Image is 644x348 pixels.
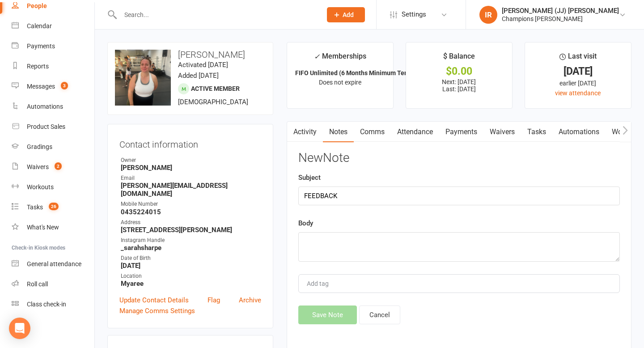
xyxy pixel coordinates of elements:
[178,72,219,80] time: Added [DATE]
[27,301,66,308] div: Class check-in
[298,172,321,183] label: Subject
[27,103,63,110] div: Automations
[12,97,94,117] a: Automations
[12,16,94,36] a: Calendar
[119,295,189,306] a: Update Contact Details
[121,182,261,198] strong: [PERSON_NAME][EMAIL_ADDRESS][DOMAIN_NAME]
[12,274,94,294] a: Roll call
[314,52,320,61] i: ✓
[178,61,228,69] time: Activated [DATE]
[314,51,366,67] div: Memberships
[12,197,94,217] a: Tasks 26
[12,56,94,76] a: Reports
[327,7,365,22] button: Add
[9,318,30,339] div: Open Intercom Messenger
[298,151,620,165] h3: New Note
[121,156,261,165] div: Owner
[27,63,49,70] div: Reports
[12,254,94,274] a: General attendance kiosk mode
[121,164,261,172] strong: [PERSON_NAME]
[319,79,361,86] span: Does not expire
[121,254,261,263] div: Date of Birth
[121,174,261,182] div: Email
[27,260,81,267] div: General attendance
[402,4,426,25] span: Settings
[391,122,439,142] a: Attendance
[121,272,261,280] div: Location
[118,8,315,21] input: Search...
[502,15,619,23] div: Champions [PERSON_NAME]
[12,137,94,157] a: Gradings
[27,123,65,130] div: Product Sales
[27,163,49,170] div: Waivers
[343,11,354,18] span: Add
[27,224,59,231] div: What's New
[115,50,171,106] img: image1729591634.png
[414,67,504,76] div: $0.00
[208,295,220,306] a: Flag
[119,306,195,316] a: Manage Comms Settings
[61,82,68,89] span: 3
[119,136,261,149] h3: Contact information
[27,83,55,90] div: Messages
[298,218,313,229] label: Body
[121,200,261,208] div: Mobile Number
[55,162,62,170] span: 2
[354,122,391,142] a: Comms
[121,244,261,252] strong: _sarahsharpe
[443,51,475,67] div: $ Balance
[12,217,94,238] a: What's New
[295,69,414,76] strong: FIFO Unlimited (6 Months Minimum Term)
[12,294,94,314] a: Class kiosk mode
[533,67,623,76] div: [DATE]
[178,98,248,106] span: [DEMOGRAPHIC_DATA]
[191,85,240,92] span: Active member
[287,122,323,142] a: Activity
[27,280,48,288] div: Roll call
[552,122,606,142] a: Automations
[12,157,94,177] a: Waivers 2
[12,117,94,137] a: Product Sales
[439,122,483,142] a: Payments
[27,22,52,30] div: Calendar
[12,177,94,197] a: Workouts
[359,306,400,324] button: Cancel
[483,122,521,142] a: Waivers
[115,50,266,59] h3: [PERSON_NAME]
[121,208,261,216] strong: 0435224015
[49,203,59,210] span: 26
[479,6,497,24] div: IR
[533,78,623,88] div: earlier [DATE]
[121,218,261,227] div: Address
[27,2,47,9] div: People
[323,122,354,142] a: Notes
[121,280,261,288] strong: Myaree
[12,76,94,97] a: Messages 3
[555,89,601,97] a: view attendance
[12,36,94,56] a: Payments
[521,122,552,142] a: Tasks
[239,295,261,306] a: Archive
[27,143,52,150] div: Gradings
[27,183,54,191] div: Workouts
[414,78,504,93] p: Next: [DATE] Last: [DATE]
[559,51,597,67] div: Last visit
[27,204,43,211] div: Tasks
[121,226,261,234] strong: [STREET_ADDRESS][PERSON_NAME]
[306,278,337,289] input: Add tag
[298,187,620,205] input: optional
[502,7,619,15] div: [PERSON_NAME] (JJ) [PERSON_NAME]
[121,262,261,270] strong: [DATE]
[121,236,261,245] div: Instagram Handle
[27,42,55,50] div: Payments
